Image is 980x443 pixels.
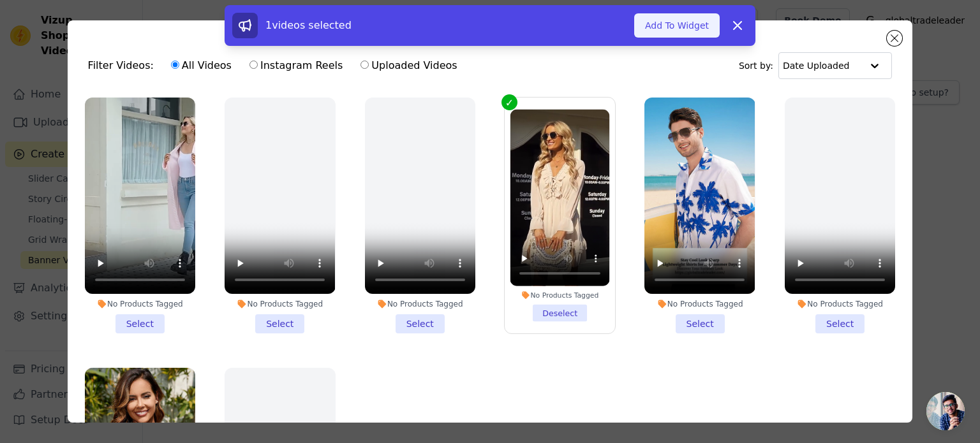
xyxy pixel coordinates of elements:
div: No Products Tagged [785,299,895,309]
div: No Products Tagged [510,291,610,300]
label: All Videos [170,57,232,74]
button: Add To Widget [634,13,720,38]
div: No Products Tagged [644,299,755,309]
div: Sort by: [739,52,893,79]
div: No Products Tagged [365,299,475,309]
label: Instagram Reels [249,57,343,74]
div: No Products Tagged [85,299,195,309]
a: Open chat [926,392,965,430]
div: Filter Videos: [88,51,464,80]
span: 1 videos selected [265,19,352,31]
div: No Products Tagged [225,299,335,309]
label: Uploaded Videos [360,57,457,74]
